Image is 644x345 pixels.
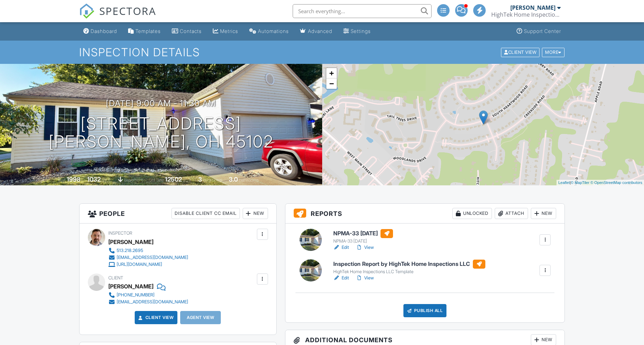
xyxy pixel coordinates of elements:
[333,260,485,275] a: Inspection Report by HighTek Home Inspections LLC HighTek Home Inspections LLC Template
[124,177,143,183] span: basement
[220,28,238,34] div: Metrics
[117,248,143,253] div: 513.218.2695
[229,176,238,183] div: 3.0
[106,99,216,108] h3: [DATE] 9:00 am - 11:30 am
[58,177,66,183] span: Built
[117,299,188,305] div: [EMAIL_ADDRESS][DOMAIN_NAME]
[542,48,564,57] div: More
[293,4,432,18] input: Search everything...
[108,292,188,298] a: [PHONE_NUMBER]
[239,177,259,183] span: bathrooms
[108,230,132,236] span: Inspector
[510,4,555,11] div: [PERSON_NAME]
[356,275,374,281] a: View
[203,177,222,183] span: bedrooms
[557,180,644,186] div: |
[333,229,393,244] a: NPMA-33 [DATE] NPMA-33 [DATE]
[591,180,642,185] a: © OpenStreetMap contributors
[49,115,274,151] h1: [STREET_ADDRESS] [PERSON_NAME], OH 45102
[79,46,565,58] h1: Inspection Details
[172,208,240,219] div: Disable Client CC Email
[514,25,564,38] a: Support Center
[501,48,540,57] div: Client View
[500,49,541,54] a: Client View
[108,247,188,254] a: 513.218.2695
[341,25,374,38] a: Settings
[326,78,337,89] a: Zoom out
[258,28,289,34] div: Automations
[210,25,241,38] a: Metrics
[558,180,570,185] a: Leaflet
[351,28,371,34] div: Settings
[117,292,154,298] div: [PHONE_NUMBER]
[137,314,174,321] a: Client View
[452,208,492,219] div: Unlocked
[102,177,111,183] span: sq. ft.
[67,176,81,183] div: 1998
[495,208,528,219] div: Attach
[180,28,202,34] div: Contacts
[246,25,292,38] a: Automations (Basic)
[308,28,332,34] div: Advanced
[531,208,556,219] div: New
[333,229,393,238] h6: NPMA-33 [DATE]
[79,3,94,19] img: The Best Home Inspection Software - Spectora
[356,244,374,251] a: View
[108,237,153,247] div: [PERSON_NAME]
[524,28,561,34] div: Support Center
[333,260,485,269] h6: Inspection Report by HighTek Home Inspections LLC
[198,176,202,183] div: 3
[297,25,335,38] a: Advanced
[87,176,101,183] div: 1032
[285,204,565,224] h3: Reports
[79,9,156,24] a: SPECTORA
[108,261,188,268] a: [URL][DOMAIN_NAME]
[183,177,192,183] span: sq.ft.
[108,281,153,292] div: [PERSON_NAME]
[571,180,589,185] a: © MapTiler
[125,25,164,38] a: Templates
[135,28,161,34] div: Templates
[326,68,337,78] a: Zoom in
[333,244,349,251] a: Edit
[108,298,188,305] a: [EMAIL_ADDRESS][DOMAIN_NAME]
[165,176,182,183] div: 12502
[108,275,123,280] span: Client
[80,204,276,224] h3: People
[491,11,561,18] div: HighTek Home Inspections, LLC
[99,3,156,18] span: SPECTORA
[169,25,204,38] a: Contacts
[333,238,393,244] div: NPMA-33 [DATE]
[117,255,188,260] div: [EMAIL_ADDRESS][DOMAIN_NAME]
[243,208,268,219] div: New
[149,177,164,183] span: Lot Size
[333,269,485,275] div: HighTek Home Inspections LLC Template
[403,304,447,317] div: Publish All
[333,275,349,281] a: Edit
[117,262,162,267] div: [URL][DOMAIN_NAME]
[81,25,120,38] a: Dashboard
[108,254,188,261] a: [EMAIL_ADDRESS][DOMAIN_NAME]
[91,28,117,34] div: Dashboard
